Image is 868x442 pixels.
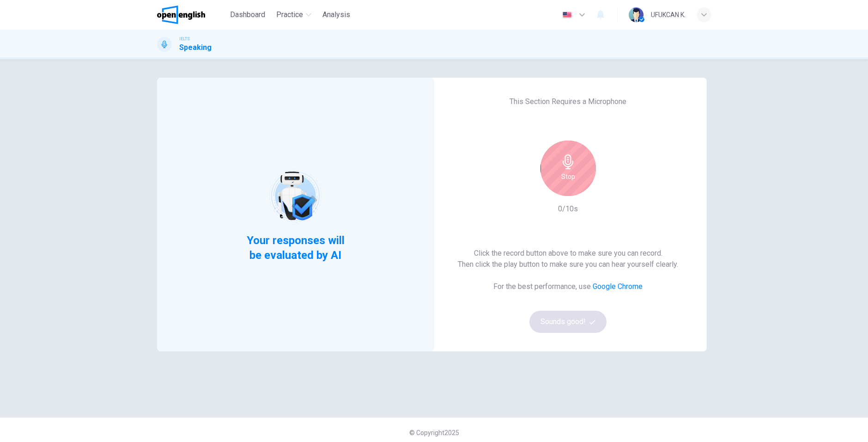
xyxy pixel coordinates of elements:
[322,9,350,20] span: Analysis
[239,233,352,263] span: Your responses will be evaluated by AI
[561,12,573,18] img: en
[593,282,643,291] a: Google Chrome
[273,6,315,23] button: Practice
[179,42,212,53] h1: Speaking
[157,6,206,24] img: OpenEnglish logo
[540,141,596,196] button: Stop
[458,248,678,270] h6: Click the record button above to make sure you can record. Then click the play button to make sur...
[629,7,643,22] img: Profile picture
[157,6,227,24] a: OpenEnglish logo
[230,9,265,20] span: Dashboard
[276,9,303,20] span: Practice
[226,6,269,23] button: Dashboard
[558,203,578,215] h6: 0/10s
[493,281,643,292] h6: For the best performance, use
[266,166,325,225] img: robot icon
[510,96,626,107] h6: This Section Requires a Microphone
[179,36,190,42] span: IELTS
[319,6,354,23] button: Analysis
[409,429,459,436] span: © Copyright 2025
[651,9,686,20] div: UFUKCAN K.
[561,171,575,182] h6: Stop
